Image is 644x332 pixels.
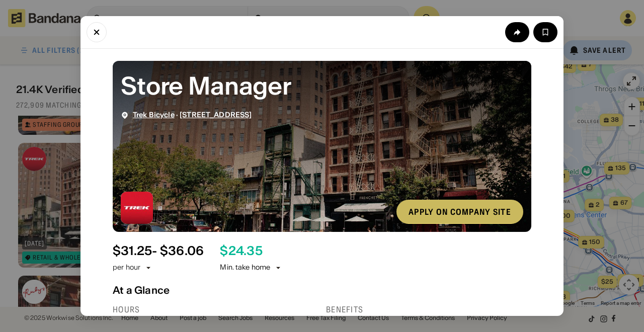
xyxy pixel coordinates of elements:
[180,110,252,119] span: [STREET_ADDRESS]
[121,69,523,103] div: Store Manager
[220,263,282,273] div: Min. take home
[326,304,531,315] div: Benefits
[133,110,175,119] span: Trek Bicycle
[409,208,511,216] div: Apply on company site
[113,244,204,259] div: $ 31.25 - $36.06
[87,22,107,42] button: Close
[220,244,262,259] div: $ 24.35
[121,192,153,224] img: Trek Bicycle logo
[113,304,318,315] div: Hours
[113,284,531,296] div: At a Glance
[113,263,140,273] div: per hour
[133,111,252,119] div: ·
